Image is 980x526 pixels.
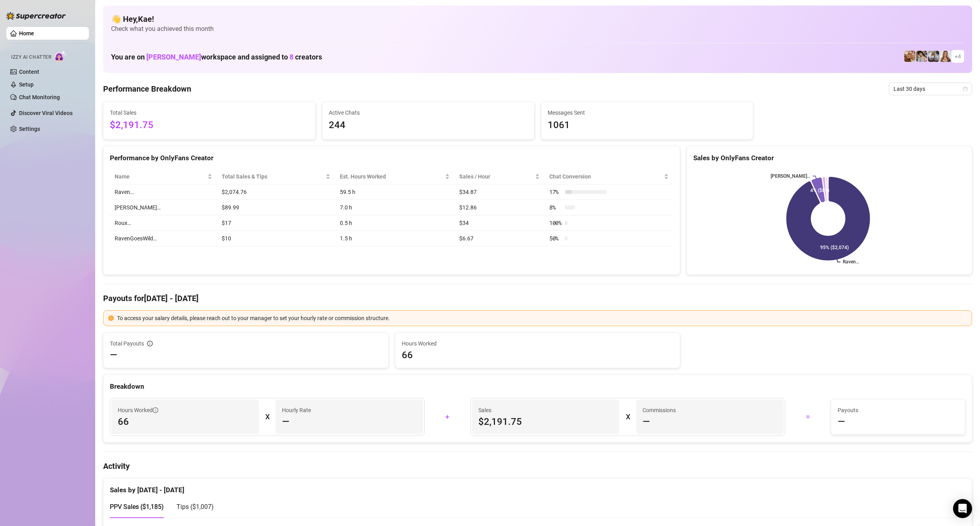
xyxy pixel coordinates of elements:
td: $34.87 [455,184,545,200]
span: Chat Conversion [549,172,663,181]
span: Sales / Hour [459,172,533,181]
td: 7.0 h [335,200,454,215]
span: 66 [118,415,253,428]
span: Check what you achieved this month [111,25,964,33]
td: $12.86 [455,200,545,215]
span: + 4 [955,52,961,61]
span: 8 [290,53,293,61]
span: Active Chats [329,108,528,117]
img: ANDREA [928,51,939,62]
span: Total Sales [110,108,309,117]
td: [PERSON_NAME]… [110,200,217,215]
a: Setup [19,81,34,88]
span: $2,191.75 [110,118,309,133]
article: Hourly Rate [282,406,311,415]
span: Hours Worked [402,339,674,348]
img: Roux️‍ [904,51,915,62]
span: Messages Sent [548,108,747,117]
div: = [790,411,826,423]
span: Payouts [838,406,959,415]
span: [PERSON_NAME] [146,53,201,61]
span: 1061 [548,118,747,133]
div: Sales by OnlyFans Creator [693,153,965,163]
span: Sales [478,406,613,415]
span: $2,191.75 [478,415,613,428]
span: — [282,415,290,428]
th: Name [110,169,217,184]
a: Chat Monitoring [19,94,60,100]
td: $34 [455,215,545,231]
span: info-circle [147,341,153,346]
h4: Payouts for [DATE] - [DATE] [103,293,972,304]
td: RavenGoesWild… [110,231,217,246]
text: [PERSON_NAME]… [771,173,810,179]
td: 0.5 h [335,215,454,231]
h4: 👋 Hey, Kae ! [111,13,964,25]
article: Commissions [642,406,676,415]
span: — [838,415,845,428]
h1: You are on workspace and assigned to creators [111,53,322,61]
span: 17 % [549,188,562,196]
img: logo-BBDzfeDw.svg [6,12,66,20]
div: To access your salary details, please reach out to your manager to set your hourly rate or commis... [117,314,967,323]
div: X [626,411,630,423]
a: Home [19,30,34,36]
td: $6.67 [455,231,545,246]
span: Total Payouts [110,339,144,348]
span: 244 [329,118,528,133]
span: Name [115,172,206,181]
h4: Performance Breakdown [103,83,191,94]
td: Roux… [110,215,217,231]
span: Total Sales & Tips [222,172,324,181]
div: Breakdown [110,381,965,392]
div: Sales by [DATE] - [DATE] [110,478,965,495]
img: Raven [916,51,927,62]
th: Sales / Hour [455,169,545,184]
span: Last 30 days [894,83,967,95]
span: exclamation-circle [108,315,114,321]
td: $10 [217,231,336,246]
img: AI Chatter [54,50,67,62]
td: $89.99 [217,200,336,215]
span: info-circle [153,407,158,413]
img: Roux [940,51,951,62]
a: Settings [19,126,40,132]
div: Performance by OnlyFans Creator [110,153,673,163]
td: 1.5 h [335,231,454,246]
span: Tips ( $1,007 ) [176,503,214,511]
span: Hours Worked [118,406,158,415]
span: Izzy AI Chatter [11,54,51,61]
text: Raven… [843,259,859,265]
th: Chat Conversion [545,169,674,184]
div: Est. Hours Worked [340,172,443,181]
td: $17 [217,215,336,231]
td: 59.5 h [335,184,454,200]
a: Discover Viral Videos [19,110,73,116]
span: calendar [963,86,968,91]
td: Raven… [110,184,217,200]
div: X [265,411,269,423]
h4: Activity [103,461,972,472]
span: 66 [402,349,674,361]
span: — [642,415,650,428]
div: Open Intercom Messenger [953,499,972,518]
span: — [110,349,117,361]
a: Content [19,69,39,75]
div: + [430,411,466,423]
th: Total Sales & Tips [217,169,336,184]
td: $2,074.76 [217,184,336,200]
span: 100 % [549,219,562,227]
span: PPV Sales ( $1,185 ) [110,503,164,511]
span: 8 % [549,203,562,212]
span: 50 % [549,234,562,243]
